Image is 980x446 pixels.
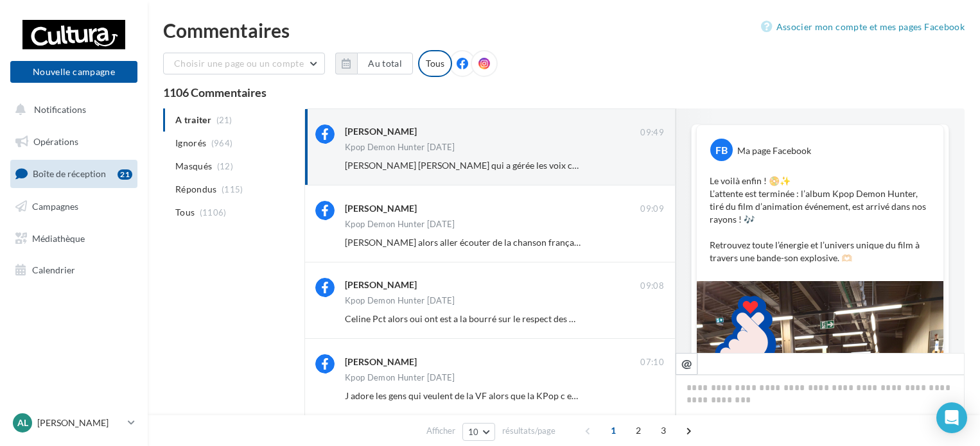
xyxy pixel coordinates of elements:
a: Associer mon compte et mes pages Facebook [761,19,965,35]
div: 21 [118,169,132,180]
p: [PERSON_NAME] [37,416,123,429]
span: (964) [211,138,233,148]
span: Boîte de réception [33,168,106,179]
div: Kpop Demon Hunter [DATE] [345,143,455,151]
span: Al [17,416,28,429]
span: 1 [603,420,624,441]
span: Masqués [175,160,212,173]
button: Choisir une page ou un compte [163,53,325,74]
button: Au total [335,53,413,74]
a: Médiathèque [8,225,140,252]
span: Répondus [175,183,217,196]
a: Opérations [8,128,140,155]
a: Al [PERSON_NAME] [10,411,137,435]
span: 09:08 [640,280,664,292]
button: @ [676,353,697,375]
span: 3 [653,420,674,441]
span: [PERSON_NAME] alors aller écouter de la chanson française et non de la kpop [345,237,654,248]
span: 09:09 [640,203,664,215]
span: J adore les gens qui veulent de la VF alors que la KPop c est coréen. 🤦 [345,390,623,401]
div: [PERSON_NAME] [345,356,417,368]
div: Open Intercom Messenger [936,402,967,433]
span: Campagnes [32,201,78,212]
div: Tous [418,50,452,77]
span: résultats/page [502,425,556,437]
div: [PERSON_NAME] [345,279,417,291]
a: Campagnes [8,193,140,220]
div: Ma page Facebook [737,144,811,157]
button: Au total [357,53,413,74]
span: 10 [468,427,479,437]
div: Commentaires [163,21,965,40]
div: FB [710,139,733,161]
div: Kpop Demon Hunter [DATE] [345,296,455,305]
span: Afficher [426,425,455,437]
button: Notifications [8,96,135,123]
div: [PERSON_NAME] [345,202,417,215]
span: (115) [222,184,243,194]
span: 09:49 [640,127,664,139]
span: Opérations [33,136,78,147]
p: Le voilà enfin ! 📀✨ L’attente est terminée : l’album Kpop Demon Hunter, tiré du film d’animation ... [710,175,931,264]
div: Kpop Demon Hunter [DATE] [345,220,455,228]
span: Médiathèque [32,232,85,243]
span: (1106) [200,207,227,218]
span: Choisir une page ou un compte [174,58,304,69]
span: 07:10 [640,357,664,368]
span: Tous [175,206,195,219]
span: Calendrier [32,264,75,275]
span: (12) [217,161,233,171]
a: Boîte de réception21 [8,160,140,187]
i: @ [681,357,692,369]
span: Ignorés [175,137,206,150]
span: 2 [628,420,649,441]
div: [PERSON_NAME] [345,125,417,138]
div: Kpop Demon Hunter [DATE] [345,373,455,382]
span: Notifications [34,104,86,115]
a: Calendrier [8,257,140,284]
div: 1106 Commentaires [163,87,965,98]
button: 10 [462,423,495,441]
button: Nouvelle campagne [10,61,137,83]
